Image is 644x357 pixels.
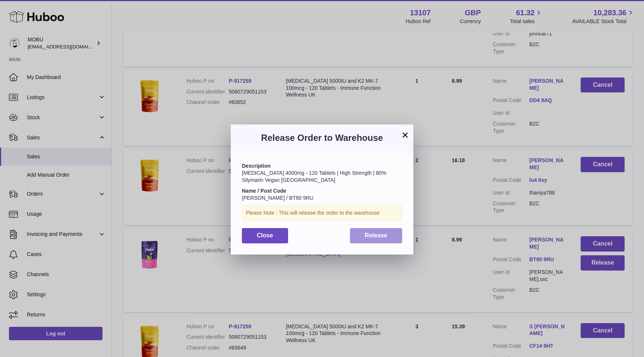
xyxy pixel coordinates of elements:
[350,228,402,243] button: Release
[242,170,386,183] span: [MEDICAL_DATA] 4000mg - 120 Tablets | High Strength | 80% Silymarin Vegan [GEOGRAPHIC_DATA]
[365,232,388,238] span: Release
[242,195,313,201] span: [PERSON_NAME] / BT80 9RU
[242,228,288,243] button: Close
[242,205,402,221] div: Please Note : This will release the order to the warehouse
[257,232,273,238] span: Close
[401,130,410,139] button: ×
[242,132,402,144] h3: Release Order to Warehouse
[242,188,286,194] strong: Name / Post Code
[242,163,271,169] strong: Description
